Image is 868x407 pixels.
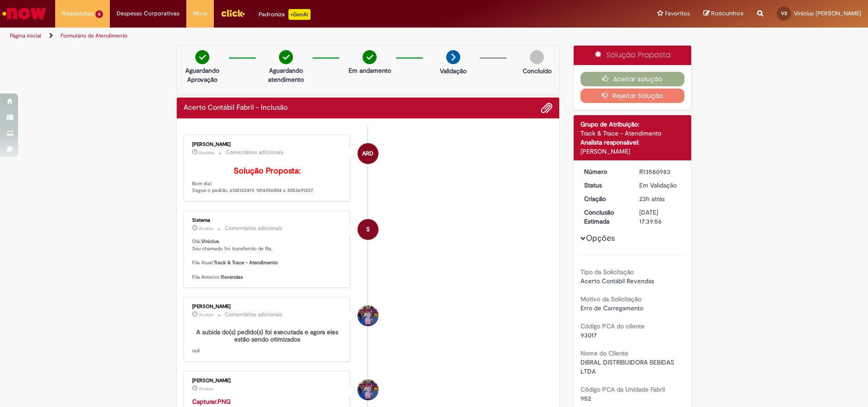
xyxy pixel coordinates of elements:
[580,277,654,285] span: Acerto Contábil Revendas
[199,386,213,392] span: 2h atrás
[192,304,343,309] div: [PERSON_NAME]
[580,385,665,393] b: Código PCA da Unidade Fabril
[214,259,278,266] b: Track & Trace - Atendimento
[440,66,467,75] p: Validação
[580,322,645,330] b: Código PCA do cliente
[184,104,288,112] h2: Acerto Contábil Fabril - Inclusão Histórico de tíquete
[192,167,343,194] p: Bom dia! Segue o pedido, 6102122419, 1014356004 e 3053691257.
[117,9,179,18] span: Despesas Corporativas
[366,219,370,240] span: S
[580,120,685,129] div: Grupo de Atribuição:
[199,312,213,318] span: 2h atrás
[1,5,47,23] img: ServiceNow
[580,358,676,375] span: DIBRAL DISTRIBUIDORA BEBIDAS LTDA
[95,10,103,18] span: 6
[580,295,642,303] b: Motivo da Solicitação
[358,305,378,326] div: Carlos Cesar Augusto Rosa Ranzoni
[259,9,311,20] div: Padroniza
[703,9,744,18] a: Rascunhos
[199,226,213,231] span: 2h atrás
[199,150,214,155] time: 01/10/2025 10:47:40
[199,386,213,392] time: 01/10/2025 09:19:33
[541,102,552,114] button: Adicionar anexos
[225,225,283,232] small: Comentários adicionais
[199,150,214,155] span: 5m atrás
[226,149,283,156] small: Comentários adicionais
[580,129,685,138] div: Track & Trace - Atendimento
[279,50,293,64] img: check-circle-green.png
[639,194,681,203] div: 30/09/2025 11:39:51
[363,50,377,64] img: check-circle-green.png
[574,46,692,65] div: Solução Proposta
[180,66,224,84] p: Aguardando Aprovação
[580,138,685,147] div: Analista responsável:
[192,398,231,406] a: Capturar.PNG
[10,32,41,39] a: Página inicial
[580,304,643,312] span: Erro de Carregamento
[192,238,343,281] p: Olá, , Seu chamado foi transferido de fila. Fila Atual: Fila Anterior:
[195,50,209,64] img: check-circle-green.png
[530,50,544,64] img: img-circle-grey.png
[192,378,343,384] div: [PERSON_NAME]
[580,89,685,103] button: Rejeitar Solução
[234,166,301,176] b: Solução Proposta:
[192,218,343,223] div: Sistema
[580,394,591,402] span: 952
[580,147,685,156] div: [PERSON_NAME]
[199,312,213,318] time: 01/10/2025 09:20:41
[199,226,213,231] time: 01/10/2025 09:20:44
[225,311,283,318] small: Comentários adicionais
[523,66,552,75] p: Concluído
[288,9,311,20] p: +GenAi
[196,328,340,343] b: A subida do(s) pedido(s) foi executada e agora eles estão sendo otimizados
[192,329,343,354] p: null
[711,9,744,18] span: Rascunhos
[665,9,690,18] span: Favoritos
[639,195,665,203] span: 23h atrás
[7,28,572,44] ul: Trilhas de página
[221,274,243,281] b: Revendas
[639,195,665,203] time: 30/09/2025 11:39:51
[61,32,127,39] a: Formulário de Atendimento
[221,6,245,20] img: click_logo_yellow_360x200.png
[577,208,633,226] dt: Conclusão Estimada
[358,143,378,164] div: Angelica Ribeiro dos Santos
[62,9,94,18] span: Requisições
[781,10,787,16] span: VS
[794,9,861,17] span: Vinicius [PERSON_NAME]
[577,194,633,203] dt: Criação
[264,66,308,84] p: Aguardando atendimento
[201,238,219,245] b: Vinicius
[639,208,681,226] div: [DATE] 17:39:56
[358,219,378,240] div: System
[349,66,391,75] p: Em andamento
[358,379,378,400] div: Carlos Cesar Augusto Rosa Ranzoni
[446,50,460,64] img: arrow-next.png
[639,167,681,176] div: R13580983
[577,181,633,190] dt: Status
[580,331,597,339] span: 93017
[362,143,373,164] span: ARD
[193,9,207,18] span: More
[577,167,633,176] dt: Número
[639,181,681,190] div: Em Validação
[580,72,685,86] button: Aceitar solução
[192,142,343,147] div: [PERSON_NAME]
[580,349,628,357] b: Nome do Cliente
[580,268,634,276] b: Tipo da Solicitação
